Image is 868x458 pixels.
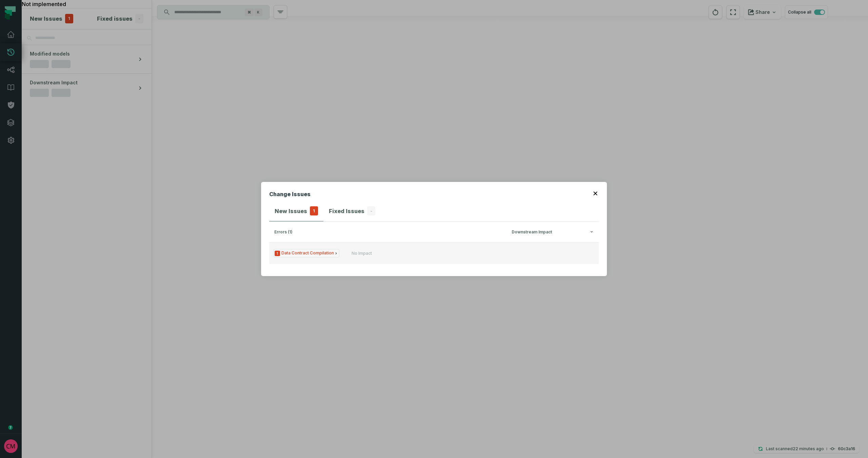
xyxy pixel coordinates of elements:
button: errors (1)Downstream Impact [274,230,594,235]
div: errors (1)Downstream Impact [269,242,599,268]
span: Severity [275,251,280,256]
span: 1 [310,206,318,216]
h2: Change Issues [269,190,311,201]
span: - [367,206,375,216]
div: No Impact [352,251,372,256]
span: Issue Type [273,249,339,257]
div: errors (1) [274,230,508,235]
h4: Fixed Issues [329,207,364,215]
button: Issue TypeNo Impact [269,242,599,264]
h4: New Issues [275,207,307,215]
div: Downstream Impact [512,230,594,235]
